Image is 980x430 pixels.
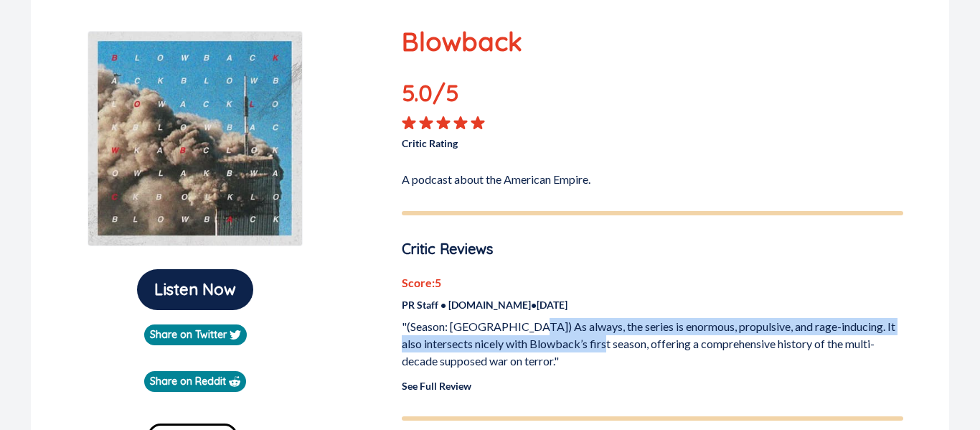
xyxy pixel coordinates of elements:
button: Listen Now [137,269,253,310]
a: Share on Twitter [144,324,247,345]
p: PR Staff • [DOMAIN_NAME] • [DATE] [402,297,903,312]
p: Critic Reviews [402,238,903,260]
p: Blowback [402,22,903,61]
a: See Full Review [402,380,471,392]
img: Blowback [88,31,303,246]
p: "(Season: [GEOGRAPHIC_DATA]) As always, the series is enormous, propulsive, and rage-inducing. It... [402,318,903,370]
p: A podcast about the American Empire. [402,165,903,188]
a: Share on Reddit [144,371,246,392]
p: 5.0 /5 [402,75,502,116]
p: Critic Rating [402,130,652,151]
p: Score: 5 [402,274,903,291]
